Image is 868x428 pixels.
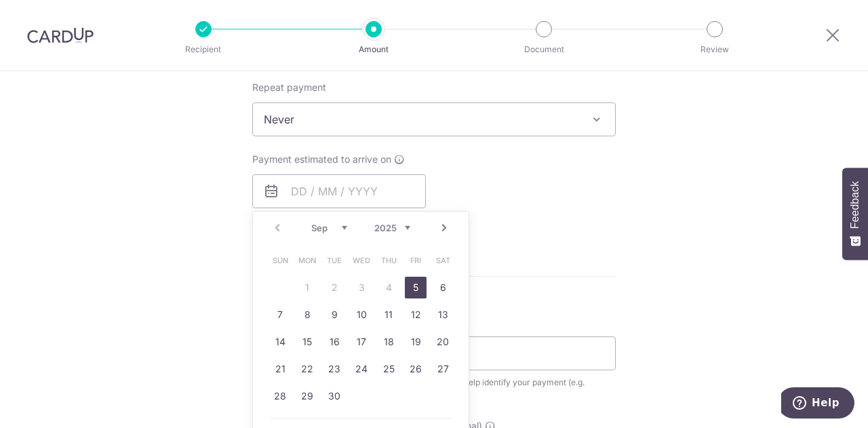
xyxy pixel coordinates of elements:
span: Tuesday [323,250,345,271]
button: Feedback - Show survey [842,168,868,260]
a: 5 [405,277,427,298]
a: 19 [405,331,427,353]
span: Saturday [432,250,454,271]
p: Amount [323,43,424,56]
span: Never [253,103,615,136]
p: Recipient [153,43,254,56]
p: Review [665,43,765,56]
a: 12 [405,304,427,326]
a: 25 [378,358,399,380]
a: 22 [296,358,318,380]
a: 20 [432,331,454,353]
a: 29 [296,385,318,407]
a: 8 [296,304,318,326]
a: 24 [351,358,372,380]
label: Repeat payment [252,81,326,94]
a: 7 [269,304,291,326]
span: Wednesday [351,250,372,271]
span: Monday [296,250,318,271]
span: Thursday [378,250,399,271]
a: 10 [351,304,372,326]
input: DD / MM / YYYY [252,174,426,208]
a: 13 [432,304,454,326]
a: 18 [378,331,399,353]
a: Next [436,220,452,236]
a: 27 [432,358,454,380]
a: 26 [405,358,427,380]
a: 9 [323,304,345,326]
a: 11 [378,304,399,326]
span: Never [252,102,616,136]
span: Sunday [269,250,291,271]
img: CardUp [27,27,94,43]
a: 30 [323,385,345,407]
a: 15 [296,331,318,353]
a: 28 [269,385,291,407]
span: Friday [405,250,427,271]
span: Payment estimated to arrive on [252,153,391,166]
p: Document [494,43,594,56]
a: 21 [269,358,291,380]
span: Feedback [849,181,861,229]
a: 17 [351,331,372,353]
a: 23 [323,358,345,380]
a: 14 [269,331,291,353]
a: 16 [323,331,345,353]
a: 6 [432,277,454,298]
iframe: Opens a widget where you can find more information [781,387,854,421]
